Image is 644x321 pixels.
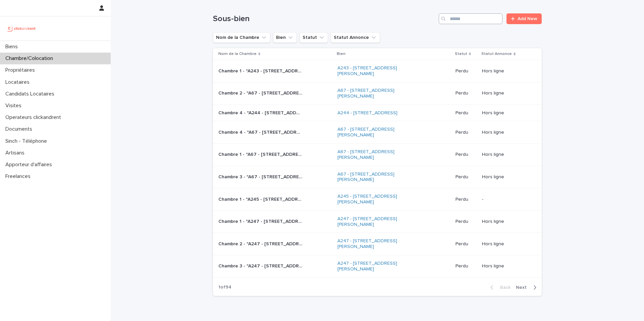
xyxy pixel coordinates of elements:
[482,219,531,224] p: Hors ligne
[482,152,531,157] p: Hors ligne
[337,50,345,58] p: Bien
[300,32,328,43] button: Statut
[455,174,477,180] p: Perdu
[213,166,542,188] tr: Chambre 3 - "A67 - [STREET_ADDRESS][PERSON_NAME]"Chambre 3 - "A67 - [STREET_ADDRESS][PERSON_NAME]...
[3,91,60,97] p: Candidats Locataires
[455,68,477,74] p: Perdu
[213,121,542,144] tr: Chambre 4 - "A67 - [STREET_ADDRESS][PERSON_NAME]"Chambre 4 - "A67 - [STREET_ADDRESS][PERSON_NAME]...
[455,263,477,269] p: Perdu
[516,285,531,290] span: Next
[218,67,304,74] p: Chambre 1 - "A243 - 32 rue Professeur Joseph Nicolas, Lyon 69008"
[213,14,436,24] h1: Sous-bien
[3,114,66,121] p: Operateurs clickandrent
[455,197,477,202] p: Perdu
[337,238,421,250] a: A247 - [STREET_ADDRESS][PERSON_NAME]
[213,60,542,82] tr: Chambre 1 - "A243 - [STREET_ADDRESS][PERSON_NAME]"Chambre 1 - "A243 - [STREET_ADDRESS][PERSON_NAM...
[482,130,531,135] p: Hors ligne
[482,174,531,180] p: Hors ligne
[218,195,304,202] p: Chambre 1 - "A245 - 29 rue Louise Aglaé Crette, Vitry-sur-Seine 94400"
[213,279,237,296] p: 1 of 94
[337,261,421,272] a: A247 - [STREET_ADDRESS][PERSON_NAME]
[337,194,421,205] a: A245 - [STREET_ADDRESS][PERSON_NAME]
[455,241,477,247] p: Perdu
[337,65,421,77] a: A243 - [STREET_ADDRESS][PERSON_NAME]
[337,110,397,116] a: A244 - [STREET_ADDRESS]
[455,50,467,58] p: Statut
[213,255,542,277] tr: Chambre 3 - "A247 - [STREET_ADDRESS][PERSON_NAME]"Chambre 3 - "A247 - [STREET_ADDRESS][PERSON_NAM...
[5,22,38,35] img: UCB0brd3T0yccxBKYDjQ
[518,16,537,21] span: Add New
[455,90,477,96] p: Perdu
[213,143,542,166] tr: Chambre 1 - "A67 - [STREET_ADDRESS][PERSON_NAME]"Chambre 1 - "A67 - [STREET_ADDRESS][PERSON_NAME]...
[482,263,531,269] p: Hors ligne
[3,103,27,109] p: Visites
[218,217,304,224] p: Chambre 1 - "A247 - 2 rue Camille Dartois, Créteil 94000"
[482,110,531,116] p: Hors ligne
[213,32,270,43] button: Nom de la Chambre
[218,150,304,157] p: Chambre 1 - "A67 - 6 impasse de Gournay, Ivry-sur-Seine 94200"
[496,285,511,290] span: Back
[3,150,30,156] p: Artisans
[218,262,304,269] p: Chambre 3 - "A247 - 2 rue Camille Dartois, Créteil 94000"
[3,55,58,62] p: Chambre/Colocation
[213,210,542,233] tr: Chambre 1 - "A247 - [STREET_ADDRESS][PERSON_NAME]"Chambre 1 - "A247 - [STREET_ADDRESS][PERSON_NAM...
[213,188,542,211] tr: Chambre 1 - "A245 - [STREET_ADDRESS][PERSON_NAME]"Chambre 1 - "A245 - [STREET_ADDRESS][PERSON_NAM...
[482,241,531,247] p: Hors ligne
[481,50,512,58] p: Statut Annonce
[213,105,542,121] tr: Chambre 4 - "A244 - [STREET_ADDRESS]"Chambre 4 - "A244 - [STREET_ADDRESS]" A244 - [STREET_ADDRESS...
[331,32,380,43] button: Statut Annonce
[3,162,57,168] p: Apporteur d'affaires
[455,110,477,116] p: Perdu
[506,13,542,24] a: Add New
[218,173,304,180] p: Chambre 3 - "A67 - 6 impasse de Gournay, Ivry-sur-Seine 94200"
[218,240,304,247] p: Chambre 2 - "A247 - 2 rue Camille Dartois, Créteil 94000"
[455,219,477,224] p: Perdu
[337,216,421,228] a: A247 - [STREET_ADDRESS][PERSON_NAME]
[213,82,542,105] tr: Chambre 2 - "A67 - [STREET_ADDRESS][PERSON_NAME]"Chambre 2 - "A67 - [STREET_ADDRESS][PERSON_NAME]...
[218,128,304,135] p: Chambre 4 - "A67 - 6 impasse de Gournay, Ivry-sur-Seine 94200"
[337,88,421,99] a: A67 - [STREET_ADDRESS][PERSON_NAME]
[3,44,23,50] p: Biens
[273,32,297,43] button: Bien
[482,90,531,96] p: Hors ligne
[3,138,52,144] p: Sinch - Téléphone
[337,149,421,160] a: A67 - [STREET_ADDRESS][PERSON_NAME]
[337,127,421,138] a: A67 - [STREET_ADDRESS][PERSON_NAME]
[485,284,513,291] button: Back
[218,89,304,96] p: Chambre 2 - "A67 - 6 impasse de Gournay, Ivry-sur-Seine 94200"
[218,109,304,116] p: Chambre 4 - "A244 - 32 rue Moissan, Noisy-le-Sec 93130"
[3,67,40,73] p: Propriétaires
[337,172,421,183] a: A67 - [STREET_ADDRESS][PERSON_NAME]
[3,79,35,85] p: Locataires
[455,130,477,135] p: Perdu
[218,50,257,58] p: Nom de la Chambre
[455,152,477,157] p: Perdu
[3,126,38,132] p: Documents
[213,233,542,255] tr: Chambre 2 - "A247 - [STREET_ADDRESS][PERSON_NAME]"Chambre 2 - "A247 - [STREET_ADDRESS][PERSON_NAM...
[3,173,36,180] p: Freelances
[513,284,542,291] button: Next
[482,197,531,202] p: -
[482,68,531,74] p: Hors ligne
[439,13,502,24] input: Search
